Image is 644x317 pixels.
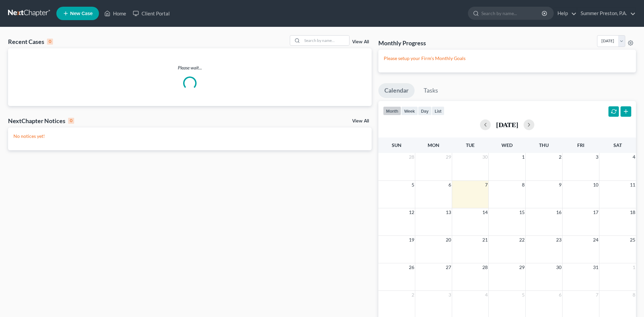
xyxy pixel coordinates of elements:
span: 11 [629,181,636,189]
span: Tue [466,142,475,148]
span: 2 [558,153,562,161]
span: New Case [70,11,93,16]
p: Please wait... [8,64,372,71]
span: Mon [428,142,439,148]
span: 30 [482,153,488,161]
span: 28 [408,153,415,161]
input: Search by name... [481,7,543,19]
span: 12 [408,208,415,216]
span: Sat [613,142,622,148]
span: 9 [558,181,562,189]
span: 20 [445,236,452,244]
span: 19 [408,236,415,244]
h3: Monthly Progress [378,39,426,47]
span: 28 [482,263,488,271]
div: Recent Cases [8,38,53,46]
span: 6 [448,181,452,189]
span: 1 [632,263,636,271]
span: 13 [445,208,452,216]
button: list [432,106,444,115]
span: 18 [629,208,636,216]
a: Home [101,7,129,19]
span: 3 [448,291,452,299]
span: 23 [555,236,562,244]
span: 4 [484,291,488,299]
span: 6 [558,291,562,299]
h2: [DATE] [496,121,518,128]
button: day [418,106,432,115]
span: 8 [521,181,525,189]
div: 0 [68,118,74,124]
a: View All [352,40,369,44]
span: 29 [445,153,452,161]
input: Search by name... [302,36,349,45]
span: 26 [408,263,415,271]
span: 8 [632,291,636,299]
a: Help [554,7,577,19]
span: 2 [411,291,415,299]
span: Fri [577,142,584,148]
span: Sun [392,142,401,148]
div: 0 [47,39,53,45]
span: 4 [632,153,636,161]
p: No notices yet! [13,133,366,140]
button: month [383,106,401,115]
span: 16 [555,208,562,216]
span: 7 [595,291,599,299]
span: 1 [521,153,525,161]
div: NextChapter Notices [8,117,74,125]
span: 14 [482,208,488,216]
span: 31 [592,263,599,271]
a: Summer Preston, P.A. [577,7,636,19]
span: Thu [539,142,549,148]
span: 27 [445,263,452,271]
span: Wed [501,142,513,148]
span: 17 [592,208,599,216]
span: 10 [592,181,599,189]
p: Please setup your Firm's Monthly Goals [384,55,631,62]
span: 5 [411,181,415,189]
span: 30 [555,263,562,271]
a: View All [352,119,369,123]
span: 29 [519,263,525,271]
span: 24 [592,236,599,244]
span: 22 [519,236,525,244]
span: 7 [484,181,488,189]
span: 3 [595,153,599,161]
a: Client Portal [129,7,173,19]
span: 25 [629,236,636,244]
span: 15 [519,208,525,216]
span: 21 [482,236,488,244]
span: 5 [521,291,525,299]
a: Tasks [418,83,444,98]
button: week [401,106,418,115]
a: Calendar [378,83,415,98]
